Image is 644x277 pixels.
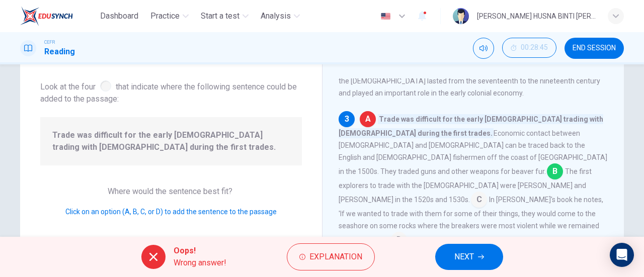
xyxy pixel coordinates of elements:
[52,129,290,153] span: Trade was difficult for the early [DEMOGRAPHIC_DATA] trading with [DEMOGRAPHIC_DATA] during the f...
[20,6,73,26] img: EduSynch logo
[391,232,407,248] span: D
[502,38,556,59] div: Hide
[174,257,226,269] span: Wrong answer!
[502,38,556,58] button: 00:28:45
[257,7,304,25] button: Analysis
[309,250,362,264] span: Explanation
[521,44,548,52] span: 00:28:45
[573,44,616,52] span: END SESSION
[610,243,634,267] div: Open Intercom Messenger
[197,7,253,25] button: Start a test
[339,167,592,204] span: The first explorers to trade with the [DEMOGRAPHIC_DATA] were [PERSON_NAME] and [PERSON_NAME] in ...
[339,111,355,127] div: 3
[100,10,138,22] span: Dashboard
[146,7,193,25] button: Practice
[547,163,563,179] span: B
[473,38,494,59] div: Mute
[201,10,239,22] span: Start a test
[65,208,277,216] span: Click on an option (A, B, C, or D) to add the sentence to the passage
[565,38,624,59] button: END SESSION
[435,244,503,270] button: NEXT
[477,10,596,22] div: [PERSON_NAME] HUSNA BINTI [PERSON_NAME]
[339,114,603,138] span: Trade was difficult for the early [DEMOGRAPHIC_DATA] trading with [DEMOGRAPHIC_DATA] during the f...
[108,187,234,196] span: Where would the sentence best fit?
[360,111,376,127] span: A
[150,10,180,22] span: Practice
[471,192,487,208] span: C
[454,250,474,264] span: NEXT
[40,78,302,105] span: Look at the four that indicate where the following sentence could be added to the passage:
[287,243,375,270] button: Explanation
[44,39,55,46] span: CEFR
[174,245,226,257] span: Oops!
[453,8,469,24] img: Profile picture
[96,7,142,25] button: Dashboard
[379,13,392,20] img: en
[20,6,96,26] a: EduSynch logo
[44,46,75,58] h1: Reading
[261,10,291,22] span: Analysis
[339,236,576,258] span: and they sent us what they wanted to give on a rope, continually shouting to us not to approach t...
